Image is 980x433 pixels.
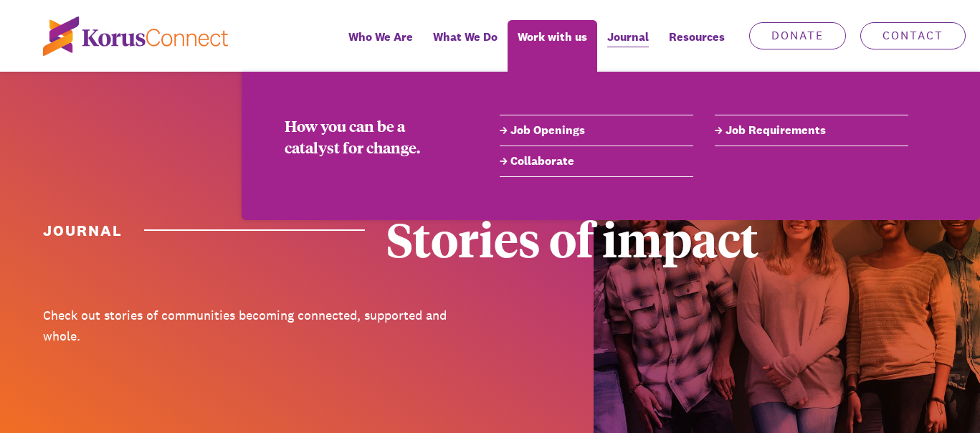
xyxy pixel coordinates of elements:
h1: Journal [43,220,365,241]
img: korus-connect%2Fc5177985-88d5-491d-9cd7-4a1febad1357_logo.svg [43,16,228,56]
a: Donate [749,22,846,49]
div: Stories of impact [386,215,823,262]
a: Journal [597,20,659,72]
span: Work with us [518,27,587,47]
a: What We Do [423,20,508,72]
a: Contact [860,22,966,49]
a: Job Openings [500,122,693,139]
span: Journal [607,27,649,47]
a: Who We Are [338,20,423,72]
span: Who We Are [348,27,413,47]
a: Work with us [508,20,597,72]
div: How you can be a catalyst for change. [285,115,457,158]
a: Job Requirements [715,122,908,139]
span: What We Do [433,27,498,47]
div: Resources [659,20,735,72]
p: Check out stories of communities becoming connected, supported and whole. [43,305,480,347]
a: Collaborate [500,153,693,170]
